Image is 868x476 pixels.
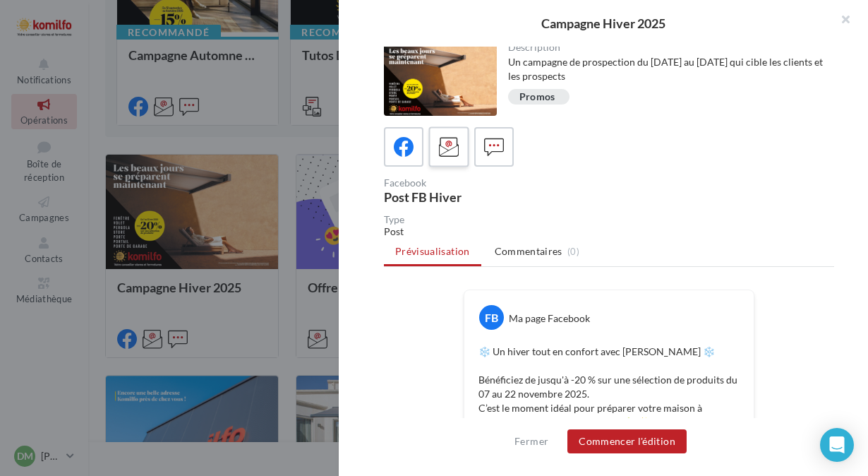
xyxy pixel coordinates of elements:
[384,225,834,239] div: Post
[508,55,824,83] div: Un campagne de prospection du [DATE] au [DATE] qui cible les clients et les prospects
[384,191,603,203] div: Post FB Hiver
[820,428,854,462] div: Open Intercom Messenger
[567,429,687,453] button: Commencer l'édition
[509,311,590,326] div: Ma page Facebook
[509,433,554,450] button: Fermer
[384,215,834,225] div: Type
[384,178,603,188] div: Facebook
[519,92,555,102] div: Promos
[508,42,824,52] div: Description
[495,244,562,258] span: Commentaires
[361,17,845,30] div: Campagne Hiver 2025
[567,246,579,257] span: (0)
[479,305,504,330] div: FB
